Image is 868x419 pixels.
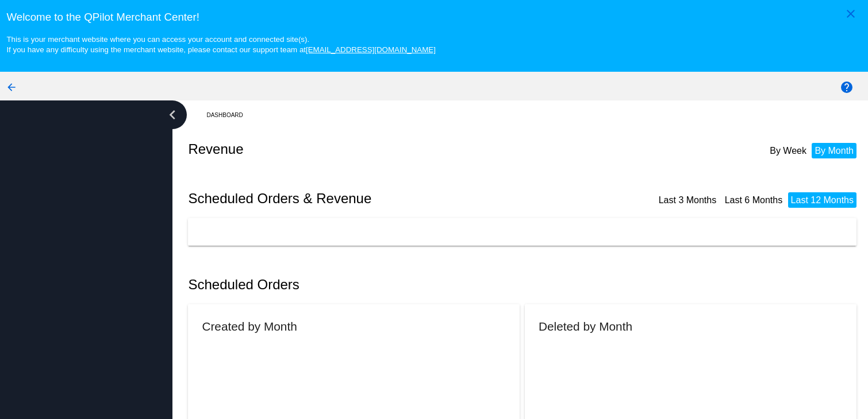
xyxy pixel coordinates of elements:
a: Last 12 Months [791,195,854,205]
small: This is your merchant website where you can access your account and connected site(s). If you hav... [6,35,435,54]
mat-icon: arrow_back [5,80,18,94]
a: [EMAIL_ADDRESS][DOMAIN_NAME] [306,45,436,54]
mat-icon: close [844,7,858,21]
h2: Scheduled Orders [188,277,525,293]
h2: Scheduled Orders & Revenue [188,191,525,207]
h2: Revenue [188,141,525,157]
h3: Welcome to the QPilot Merchant Center! [6,11,861,24]
li: By Month [812,143,857,158]
a: Last 6 Months [725,195,783,205]
mat-icon: help [840,80,854,94]
a: Dashboard [206,106,253,124]
li: By Week [767,143,809,158]
h2: Created by Month [202,320,297,333]
i: chevron_left [163,106,182,124]
h2: Deleted by Month [539,320,632,333]
a: Last 3 Months [659,195,717,205]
